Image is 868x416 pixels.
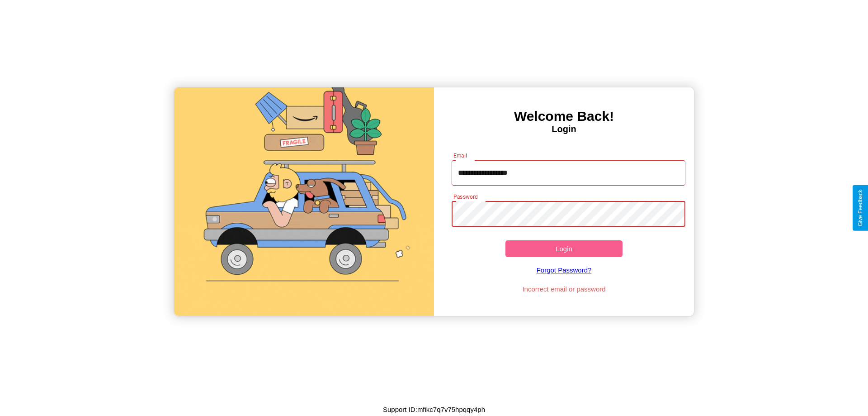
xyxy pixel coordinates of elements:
[434,109,694,124] h3: Welcome Back!
[453,152,467,159] label: Email
[857,190,863,226] div: Give Feedback
[383,403,485,416] p: Support ID: mfikc7q7v75hpqqy4ph
[174,87,434,316] img: gif
[505,240,623,257] button: Login
[434,124,694,134] h4: Login
[453,193,477,201] label: Password
[447,257,681,283] a: Forgot Password?
[447,283,681,295] p: Incorrect email or password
